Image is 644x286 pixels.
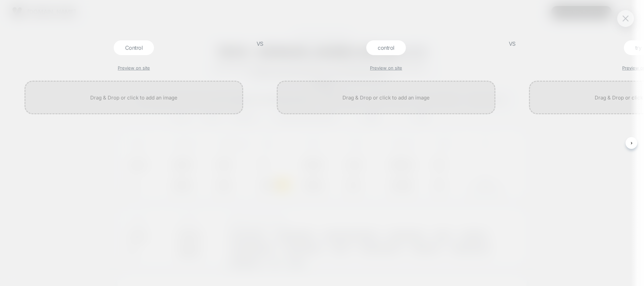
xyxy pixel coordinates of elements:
[370,65,402,71] a: Preview on site
[252,40,268,286] div: VS
[114,40,154,55] div: Control
[504,40,521,286] div: VS
[623,15,629,21] img: close
[118,65,150,71] a: Preview on site
[366,40,406,55] div: control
